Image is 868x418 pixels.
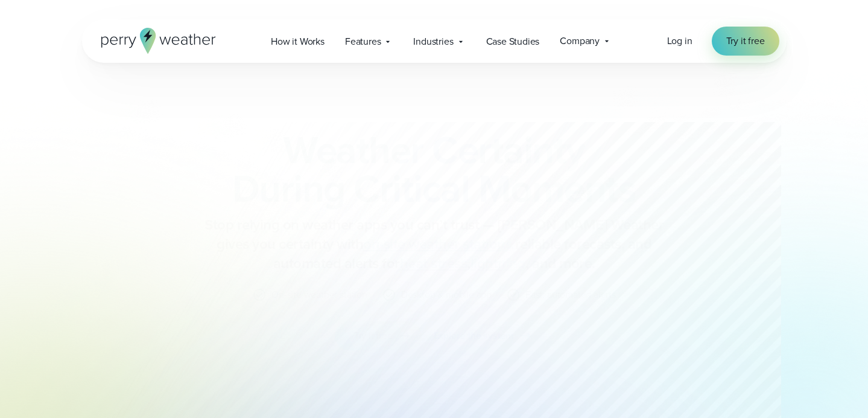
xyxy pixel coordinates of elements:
[486,34,540,49] span: Case Studies
[667,34,692,48] span: Log in
[726,34,765,48] span: Try it free
[271,34,325,49] span: How it Works
[560,34,600,48] span: Company
[413,34,453,49] span: Industries
[345,34,381,49] span: Features
[261,29,335,54] a: How it Works
[712,27,779,56] a: Try it free
[476,29,550,54] a: Case Studies
[667,34,692,48] a: Log in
